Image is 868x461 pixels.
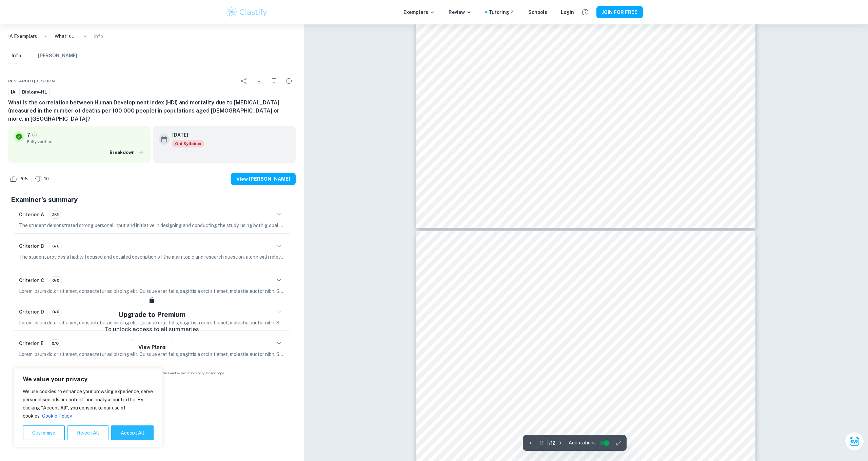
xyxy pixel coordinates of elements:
[23,375,154,383] p: We value your privacy
[27,131,30,139] p: 7
[579,6,591,18] button: Help and Feedback
[237,74,251,88] div: Share
[50,243,62,249] span: 6/6
[38,48,77,63] button: [PERSON_NAME]
[225,5,268,19] img: Clastify logo
[19,242,44,250] h6: Criterion B
[8,33,37,40] a: IA Exemplars
[27,139,145,145] span: Fully verified
[33,174,53,184] div: Dislike
[561,8,574,16] a: Login
[14,368,163,447] div: We value your privacy
[19,211,44,218] h6: Criterion A
[23,387,154,420] p: We use cookies to enhance your browsing experience, serve personalised ads or content, and analys...
[8,48,24,63] button: Info
[23,425,65,440] button: Customise
[172,140,204,147] span: Old Syllabus
[67,425,108,440] button: Reject All
[231,173,296,185] button: View [PERSON_NAME]
[19,253,285,261] p: The student provides a highly focused and detailed description of the main topic and research que...
[282,74,296,88] div: Report issue
[8,99,296,123] h6: What is the correlation between Human Development Index (HDI) and mortality due to [MEDICAL_DATA]...
[105,325,199,334] p: To unlock access to all summaries
[32,132,38,138] a: Grade fully verified
[267,74,281,88] div: Bookmark
[528,8,547,16] a: Schools
[19,88,50,96] a: Biology-HL
[42,413,72,419] a: Cookie Policy
[8,370,296,376] span: Example of past student work. For reference on structure and expectations only. Do not copy.
[172,140,204,147] div: Starting from the May 2025 session, the Biology IA requirements have changed. It's OK to refer to...
[50,212,61,218] span: 2/2
[40,176,53,182] span: 10
[8,88,18,96] a: IA
[55,33,76,40] p: What is the correlation between Human Development Index (HDI) and mortality due to [MEDICAL_DATA]...
[11,195,293,205] h5: Examiner's summary
[403,8,435,16] p: Exemplars
[549,439,555,447] p: / 12
[252,74,266,88] div: Download
[172,131,198,139] h6: [DATE]
[111,425,154,440] button: Accept All
[8,89,18,96] span: IA
[131,339,173,355] button: View Plans
[596,6,643,18] button: JOIN FOR FREE
[108,147,145,158] button: Breakdown
[16,176,32,182] span: 205
[94,33,103,40] p: Info
[8,174,32,184] div: Like
[8,78,55,84] span: Research question
[449,8,472,16] p: Review
[845,432,864,451] button: Ask Clai
[20,89,50,96] span: Biology-HL
[489,8,515,16] a: Tutoring
[118,309,185,320] h5: Upgrade to Premium
[569,439,596,446] span: Annotations
[19,222,285,229] p: The student demonstrated strong personal input and initiative in designing and conducting the stu...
